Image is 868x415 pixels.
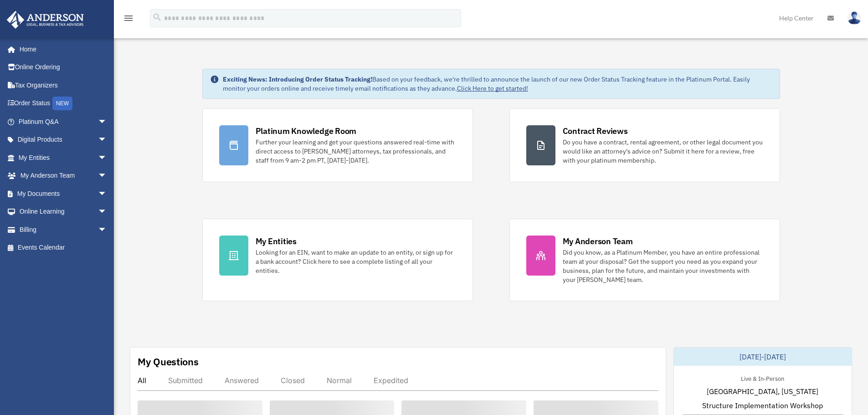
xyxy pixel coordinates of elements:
a: Billingarrow_drop_down [6,220,121,239]
a: Order StatusNEW [6,94,121,113]
span: arrow_drop_down [98,167,116,185]
a: Tax Organizers [6,76,121,94]
div: Submitted [168,376,203,385]
div: Live & In-Person [734,373,791,383]
img: Anderson Advisors Platinum Portal [4,11,87,29]
a: Click Here to get started! [457,84,528,92]
div: Looking for an EIN, want to make an update to an entity, or sign up for a bank account? Click her... [256,248,456,275]
a: My Documentsarrow_drop_down [6,184,121,203]
a: My Entitiesarrow_drop_down [6,149,121,167]
span: arrow_drop_down [98,184,116,203]
div: My Entities [256,236,297,247]
div: Further your learning and get your questions answered real-time with direct access to [PERSON_NAM... [256,138,456,165]
div: All [138,376,146,385]
i: search [152,12,162,22]
strong: Exciting News: Introducing Order Status Tracking! [223,75,372,83]
div: NEW [52,97,72,110]
span: arrow_drop_down [98,149,116,167]
div: Closed [281,376,305,385]
img: User Pic [847,11,861,25]
a: Platinum Knowledge Room Further your learning and get your questions answered real-time with dire... [202,108,473,182]
span: arrow_drop_down [98,131,116,149]
a: Online Learningarrow_drop_down [6,203,121,221]
div: [DATE]-[DATE] [674,348,852,366]
div: Do you have a contract, rental agreement, or other legal document you would like an attorney's ad... [563,138,763,165]
span: arrow_drop_down [98,203,116,221]
a: My Entities Looking for an EIN, want to make an update to an entity, or sign up for a bank accoun... [202,219,473,301]
span: arrow_drop_down [98,113,116,131]
span: arrow_drop_down [98,220,116,239]
div: Did you know, as a Platinum Member, you have an entire professional team at your disposal? Get th... [563,248,763,284]
a: Platinum Q&Aarrow_drop_down [6,113,121,131]
div: Platinum Knowledge Room [256,125,357,137]
div: Expedited [374,376,408,385]
div: My Anderson Team [563,236,633,247]
a: Home [6,40,116,58]
div: Contract Reviews [563,125,628,137]
span: [GEOGRAPHIC_DATA], [US_STATE] [707,386,818,397]
a: Contract Reviews Do you have a contract, rental agreement, or other legal document you would like... [509,108,780,182]
div: My Questions [138,355,199,369]
a: My Anderson Team Did you know, as a Platinum Member, you have an entire professional team at your... [509,219,780,301]
a: My Anderson Teamarrow_drop_down [6,167,121,185]
a: Online Ordering [6,58,121,77]
a: Digital Productsarrow_drop_down [6,131,121,149]
a: Events Calendar [6,239,121,257]
i: menu [123,13,134,24]
div: Answered [225,376,259,385]
div: Normal [327,376,352,385]
div: Based on your feedback, we're thrilled to announce the launch of our new Order Status Tracking fe... [223,75,772,93]
span: Structure Implementation Workshop [702,400,823,411]
a: menu [123,16,134,24]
